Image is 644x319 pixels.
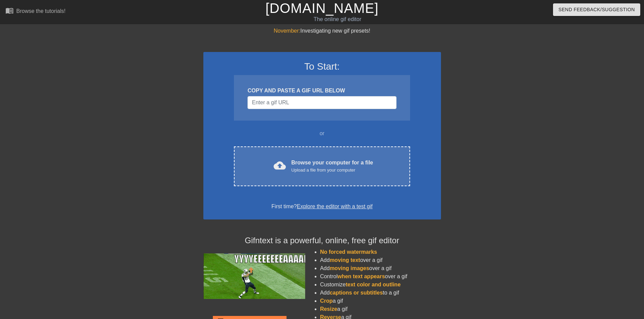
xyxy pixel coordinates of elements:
[5,6,14,15] span: menu_book
[320,272,441,281] li: Control over a gif
[274,159,286,172] span: cloud_upload
[203,236,441,246] h4: Gifntext is a powerful, online, free gif editor
[337,273,385,279] span: when text appears
[320,298,333,304] span: Crop
[247,96,396,109] input: Username
[203,253,305,299] img: football_small.gif
[212,202,432,211] div: First time?
[203,27,441,35] div: Investigating new gif presets!
[330,265,369,271] span: moving images
[330,257,360,263] span: moving text
[320,297,441,305] li: a gif
[212,61,432,72] h3: To Start:
[247,87,396,95] div: COPY AND PASTE A GIF URL BELOW
[320,281,441,289] li: Customize
[320,306,337,312] span: Resize
[320,256,441,264] li: Add over a gif
[553,3,640,16] button: Send Feedback/Suggestion
[5,6,66,17] a: Browse the tutorials!
[291,159,373,174] div: Browse your computer for a file
[297,203,372,209] a: Explore the editor with a test gif
[274,28,300,34] span: November:
[320,264,441,272] li: Add over a gif
[558,5,635,14] span: Send Feedback/Suggestion
[16,8,66,14] div: Browse the tutorials!
[221,129,423,138] div: or
[218,15,457,23] div: The online gif editor
[346,282,401,287] span: text color and outline
[320,249,377,255] span: No forced watermarks
[330,290,383,296] span: captions or subtitles
[265,1,379,16] a: [DOMAIN_NAME]
[320,305,441,313] li: a gif
[291,167,373,174] div: Upload a file from your computer
[320,289,441,297] li: Add to a gif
